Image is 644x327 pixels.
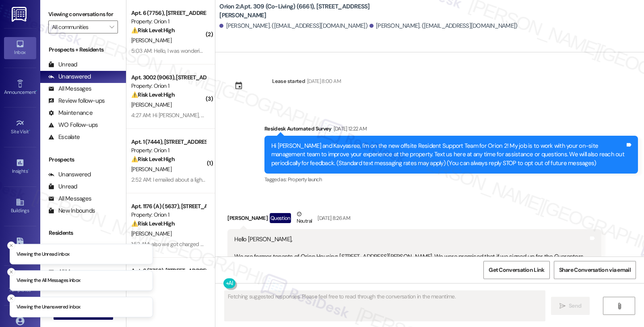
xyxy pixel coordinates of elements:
[316,214,350,222] div: [DATE] 8:26 AM
[559,303,566,309] i: 
[131,138,206,146] div: Apt. 1 (7444), [STREET_ADDRESS]
[483,261,549,279] button: Get Conversation Link
[131,101,171,108] span: [PERSON_NAME]
[48,133,80,141] div: Escalate
[131,211,206,219] div: Property: Orion 1
[131,230,171,237] span: [PERSON_NAME]
[569,302,581,310] span: Send
[12,7,28,22] img: ResiDesk Logo
[48,195,91,203] div: All Messages
[219,2,380,20] b: Orion 2: Apt. 309 (Co-Living) (6661), [STREET_ADDRESS][PERSON_NAME]
[40,229,126,237] div: Residents
[48,182,77,191] div: Unread
[234,235,588,296] div: Hello [PERSON_NAME], We are former tenants of Orion Housing, [STREET_ADDRESS][PERSON_NAME]. We we...
[489,266,544,274] span: Get Conversation Link
[131,73,206,82] div: Apt. 3002 (9063), [STREET_ADDRESS]
[332,124,367,133] div: [DATE] 12:22 AM
[48,207,95,215] div: New Inbounds
[48,60,77,69] div: Unread
[52,21,105,33] input: All communities
[227,210,601,230] div: [PERSON_NAME]
[131,17,206,26] div: Property: Orion 1
[40,46,126,54] div: Prospects + Residents
[551,297,590,315] button: Send
[264,124,638,136] div: Residesk Automated Survey
[48,97,105,105] div: Review follow-ups
[48,121,98,129] div: WO Follow-ups
[17,277,80,284] p: Viewing the All Messages inbox
[17,250,69,258] p: Viewing the Unread inbox
[4,37,36,59] a: Inbox
[225,291,545,321] textarea: Fetching suggested responses. Please feel free to read through the conversation in the meantime.
[270,213,291,223] div: Question
[4,235,36,257] a: Leads
[131,82,206,90] div: Property: Orion 1
[28,167,29,173] span: •
[7,268,15,276] button: Close toast
[131,267,206,275] div: Apt. 6 (7759), [STREET_ADDRESS]
[4,275,36,296] a: Templates •
[109,24,114,30] i: 
[4,156,36,178] a: Insights •
[271,142,625,168] div: Hi [PERSON_NAME] and Kavyasree, I'm on the new offsite Resident Support Team for Orion 2! My job ...
[131,9,206,17] div: Apt. 6 (7756), [STREET_ADDRESS]
[29,128,30,133] span: •
[295,210,314,227] div: Neutral
[288,176,322,183] span: Property launch
[131,220,175,227] strong: ⚠️ Risk Level: High
[17,304,80,311] p: Viewing the Unanswered inbox
[219,22,367,30] div: [PERSON_NAME]. ([EMAIL_ADDRESS][DOMAIN_NAME])
[48,72,91,81] div: Unanswered
[131,155,175,163] strong: ⚠️ Risk Level: High
[36,88,37,94] span: •
[4,116,36,138] a: Site Visit •
[7,241,15,249] button: Close toast
[131,146,206,155] div: Property: Orion 1
[616,303,622,309] i: 
[272,77,305,85] div: Lease started
[131,27,175,34] strong: ⚠️ Risk Level: High
[131,37,171,44] span: [PERSON_NAME]
[40,155,126,164] div: Prospects
[369,22,518,30] div: [PERSON_NAME]. ([EMAIL_ADDRESS][DOMAIN_NAME])
[131,202,206,211] div: Apt. 1176 (A) (5637), [STREET_ADDRESS]
[131,166,171,173] span: [PERSON_NAME]
[264,174,638,185] div: Tagged as:
[554,261,636,279] button: Share Conversation via email
[48,85,91,93] div: All Messages
[48,109,93,117] div: Maintenance
[7,294,15,302] button: Close toast
[48,8,118,21] label: Viewing conversations for
[48,170,91,179] div: Unanswered
[131,91,175,98] strong: ⚠️ Risk Level: High
[305,77,341,85] div: [DATE] 8:00 AM
[559,266,631,274] span: Share Conversation via email
[4,195,36,217] a: Buildings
